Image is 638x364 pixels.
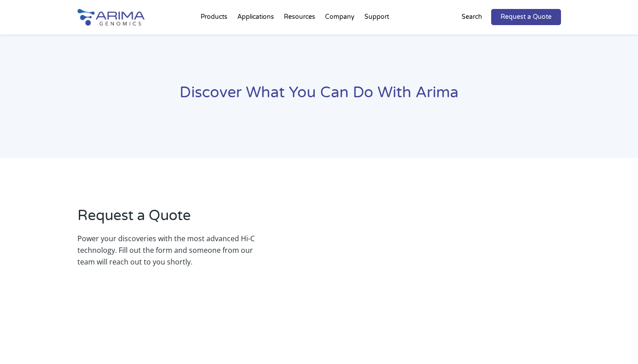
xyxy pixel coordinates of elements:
[77,9,145,26] img: Arima-Genomics-logo
[77,206,255,233] h2: Request a Quote
[491,9,561,25] a: Request a Quote
[462,11,482,23] p: Search
[77,82,561,110] h1: Discover What You Can Do With Arima
[77,233,255,268] p: Power your discoveries with the most advanced Hi-C technology. Fill out the form and someone from...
